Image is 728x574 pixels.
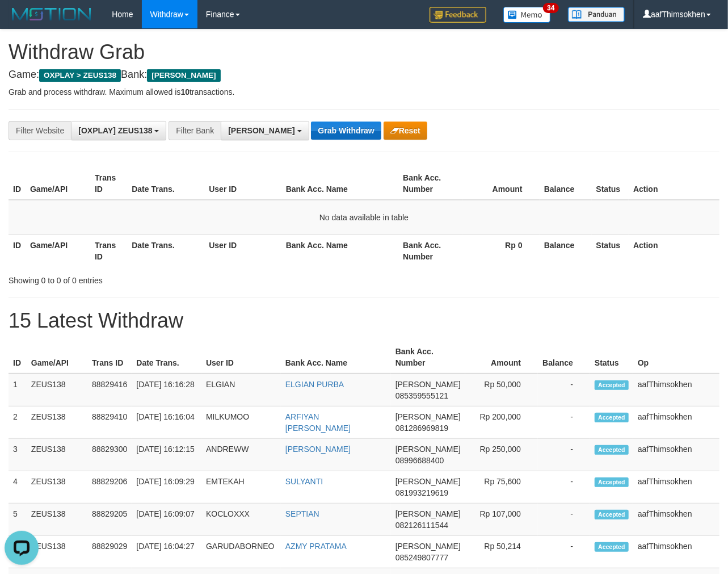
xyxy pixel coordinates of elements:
[285,509,319,518] a: SEPTIAN
[629,234,719,267] th: Action
[285,445,351,454] a: [PERSON_NAME]
[132,407,201,439] td: [DATE] 16:16:04
[9,234,26,267] th: ID
[132,374,201,407] td: [DATE] 16:16:28
[9,407,27,439] td: 2
[9,41,719,64] h1: Withdraw Grab
[462,167,539,200] th: Amount
[285,412,351,433] a: ARFIYAN [PERSON_NAME]
[78,126,152,135] span: [OXPLAY] ZEUS138
[538,536,590,568] td: -
[201,439,281,471] td: ANDREWW
[71,121,166,140] button: [OXPLAY] ZEUS138
[87,439,132,471] td: 88829300
[633,439,719,471] td: aafThimsokhen
[26,234,90,267] th: Game/API
[595,445,629,455] span: Accepted
[87,471,132,504] td: 88829206
[633,374,719,407] td: aafThimsokhen
[595,477,629,487] span: Accepted
[201,536,281,568] td: GARUDABORNEO
[9,86,719,98] p: Grab and process withdraw. Maximum allowed is transactions.
[285,477,323,486] a: SULYANTI
[538,374,590,407] td: -
[87,536,132,568] td: 88829029
[543,3,558,13] span: 34
[285,380,344,389] a: ELGIAN PURBA
[285,542,347,551] a: AZMY PRATAMA
[228,126,294,135] span: [PERSON_NAME]
[592,167,629,200] th: Status
[568,7,625,22] img: panduan.png
[398,167,462,200] th: Bank Acc. Number
[201,471,281,504] td: EMTEKAH
[9,121,71,140] div: Filter Website
[5,5,39,39] button: Open LiveChat chat widget
[395,391,448,400] span: Copy 085359555121 to clipboard
[281,167,398,200] th: Bank Acc. Name
[465,407,538,439] td: Rp 200,000
[633,407,719,439] td: aafThimsokhen
[465,471,538,504] td: Rp 75,600
[9,270,295,286] div: Showing 0 to 0 of 0 entries
[90,167,127,200] th: Trans ID
[9,69,719,81] h4: Game: Bank:
[201,407,281,439] td: MILKUMOO
[27,536,87,568] td: ZEUS138
[430,7,486,23] img: Feedback.jpg
[595,380,629,390] span: Accepted
[595,413,629,422] span: Accepted
[26,167,90,200] th: Game/API
[595,510,629,519] span: Accepted
[9,309,719,332] h1: 15 Latest Withdraw
[503,7,551,23] img: Button%20Memo.svg
[538,471,590,504] td: -
[27,341,87,374] th: Game/API
[87,504,132,536] td: 88829205
[395,445,461,454] span: [PERSON_NAME]
[538,341,590,374] th: Balance
[465,439,538,471] td: Rp 250,000
[87,374,132,407] td: 88829416
[201,504,281,536] td: KOCLOXXX
[540,234,592,267] th: Balance
[465,341,538,374] th: Amount
[633,471,719,504] td: aafThimsokhen
[465,504,538,536] td: Rp 107,000
[132,439,201,471] td: [DATE] 16:12:15
[204,234,281,267] th: User ID
[465,374,538,407] td: Rp 50,000
[9,341,27,374] th: ID
[9,6,95,23] img: MOTION_logo.png
[27,374,87,407] td: ZEUS138
[633,341,719,374] th: Op
[395,380,461,389] span: [PERSON_NAME]
[590,341,633,374] th: Status
[538,407,590,439] td: -
[465,536,538,568] td: Rp 50,214
[311,121,381,140] button: Grab Withdraw
[395,456,444,465] span: Copy 08996688400 to clipboard
[538,439,590,471] td: -
[180,87,190,97] strong: 10
[391,341,465,374] th: Bank Acc. Number
[127,167,204,200] th: Date Trans.
[27,504,87,536] td: ZEUS138
[9,167,26,200] th: ID
[395,477,461,486] span: [PERSON_NAME]
[27,439,87,471] td: ZEUS138
[90,234,127,267] th: Trans ID
[221,121,309,140] button: [PERSON_NAME]
[281,341,391,374] th: Bank Acc. Name
[395,521,448,530] span: Copy 082126111544 to clipboard
[633,536,719,568] td: aafThimsokhen
[633,504,719,536] td: aafThimsokhen
[132,341,201,374] th: Date Trans.
[169,121,221,140] div: Filter Bank
[395,488,448,497] span: Copy 081993219619 to clipboard
[629,167,719,200] th: Action
[9,471,27,504] td: 4
[281,234,398,267] th: Bank Acc. Name
[9,504,27,536] td: 5
[538,504,590,536] td: -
